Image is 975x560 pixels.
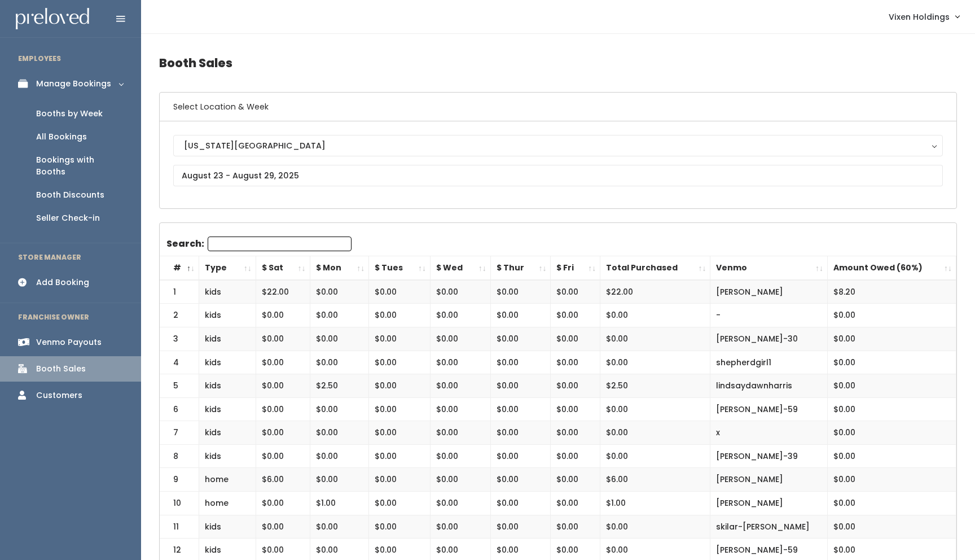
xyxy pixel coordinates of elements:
[369,374,431,398] td: $0.00
[431,421,491,445] td: $0.00
[551,492,600,515] td: $0.00
[710,492,828,515] td: [PERSON_NAME]
[490,421,551,445] td: $0.00
[710,421,828,445] td: x
[369,492,431,515] td: $0.00
[208,237,352,251] input: Search:
[828,397,956,421] td: $0.00
[310,351,369,374] td: $0.00
[490,351,551,374] td: $0.00
[199,492,256,515] td: home
[160,515,199,539] td: 11
[256,515,310,539] td: $0.00
[199,351,256,374] td: kids
[551,421,600,445] td: $0.00
[160,492,199,515] td: 10
[160,93,956,121] h6: Select Location & Week
[36,131,87,143] div: All Bookings
[36,108,103,120] div: Booths by Week
[369,397,431,421] td: $0.00
[310,374,369,398] td: $2.50
[431,468,491,492] td: $0.00
[160,397,199,421] td: 6
[256,327,310,351] td: $0.00
[199,397,256,421] td: kids
[710,280,828,304] td: [PERSON_NAME]
[310,327,369,351] td: $0.00
[160,351,199,374] td: 4
[36,212,100,224] div: Seller Check-in
[36,336,102,348] div: Venmo Payouts
[36,363,86,375] div: Booth Sales
[310,468,369,492] td: $0.00
[600,421,710,445] td: $0.00
[199,304,256,327] td: kids
[490,280,551,304] td: $0.00
[710,351,828,374] td: shepherdgirl1
[369,444,431,468] td: $0.00
[828,421,956,445] td: $0.00
[160,280,199,304] td: 1
[828,280,956,304] td: $8.20
[828,256,956,280] th: Amount Owed (60%): activate to sort column ascending
[828,351,956,374] td: $0.00
[600,280,710,304] td: $22.00
[600,468,710,492] td: $6.00
[600,256,710,280] th: Total Purchased: activate to sort column ascending
[710,327,828,351] td: [PERSON_NAME]-30
[551,374,600,398] td: $0.00
[36,189,104,201] div: Booth Discounts
[256,256,310,280] th: $ Sat: activate to sort column ascending
[256,374,310,398] td: $0.00
[199,280,256,304] td: kids
[199,515,256,539] td: kids
[369,351,431,374] td: $0.00
[431,304,491,327] td: $0.00
[431,327,491,351] td: $0.00
[600,515,710,539] td: $0.00
[36,78,111,90] div: Manage Bookings
[160,256,199,280] th: #: activate to sort column descending
[710,468,828,492] td: [PERSON_NAME]
[36,277,89,288] div: Add Booking
[369,515,431,539] td: $0.00
[160,444,199,468] td: 8
[36,154,123,178] div: Bookings with Booths
[490,397,551,421] td: $0.00
[159,47,957,78] h4: Booth Sales
[710,397,828,421] td: [PERSON_NAME]-59
[431,492,491,515] td: $0.00
[431,280,491,304] td: $0.00
[310,280,369,304] td: $0.00
[256,468,310,492] td: $6.00
[160,374,199,398] td: 5
[369,256,431,280] th: $ Tues: activate to sort column ascending
[184,139,932,152] div: [US_STATE][GEOGRAPHIC_DATA]
[369,304,431,327] td: $0.00
[199,444,256,468] td: kids
[199,374,256,398] td: kids
[431,374,491,398] td: $0.00
[16,8,89,30] img: preloved logo
[600,374,710,398] td: $2.50
[369,421,431,445] td: $0.00
[36,390,82,401] div: Customers
[431,397,491,421] td: $0.00
[710,515,828,539] td: skilar-[PERSON_NAME]
[490,327,551,351] td: $0.00
[710,444,828,468] td: [PERSON_NAME]-39
[490,468,551,492] td: $0.00
[877,5,970,29] a: Vixen Holdings
[710,374,828,398] td: lindsaydawnharris
[199,256,256,280] th: Type: activate to sort column ascending
[551,280,600,304] td: $0.00
[551,327,600,351] td: $0.00
[551,256,600,280] th: $ Fri: activate to sort column ascending
[710,304,828,327] td: -
[256,304,310,327] td: $0.00
[310,304,369,327] td: $0.00
[431,256,491,280] th: $ Wed: activate to sort column ascending
[600,351,710,374] td: $0.00
[369,468,431,492] td: $0.00
[431,444,491,468] td: $0.00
